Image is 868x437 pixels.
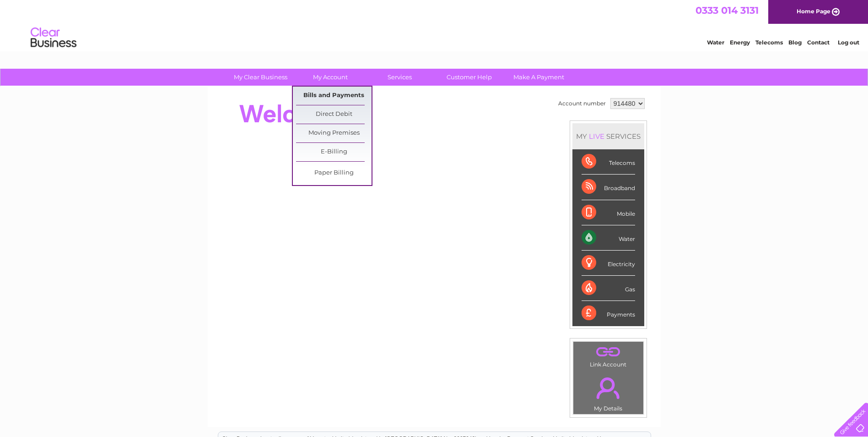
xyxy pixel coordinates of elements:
[576,344,641,360] a: .
[807,39,830,46] a: Contact
[582,175,635,200] div: Broadband
[431,69,507,86] a: Customer Help
[223,69,298,86] a: My Clear Business
[296,143,372,161] a: E-Billing
[576,372,641,404] a: .
[838,39,859,46] a: Log out
[296,124,372,142] a: Moving Premises
[501,69,577,86] a: Make A Payment
[556,96,608,111] td: Account number
[707,39,724,46] a: Water
[292,69,368,86] a: My Account
[582,251,635,276] div: Electricity
[582,149,635,175] div: Telecoms
[572,123,644,149] div: MY SERVICES
[695,5,759,16] a: 0333 014 3131
[587,132,606,141] div: LIVE
[582,225,635,251] div: Water
[296,87,372,105] a: Bills and Payments
[755,39,783,46] a: Telecoms
[362,69,437,86] a: Services
[218,5,651,44] div: Clear Business is a trading name of Verastar Limited (registered in [GEOGRAPHIC_DATA] No. 3667643...
[582,301,635,326] div: Payments
[730,39,750,46] a: Energy
[573,370,644,415] td: My Details
[296,164,372,182] a: Paper Billing
[582,276,635,301] div: Gas
[296,105,372,124] a: Direct Debit
[582,200,635,225] div: Mobile
[788,39,802,46] a: Blog
[573,341,644,370] td: Link Account
[30,24,77,52] img: logo.png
